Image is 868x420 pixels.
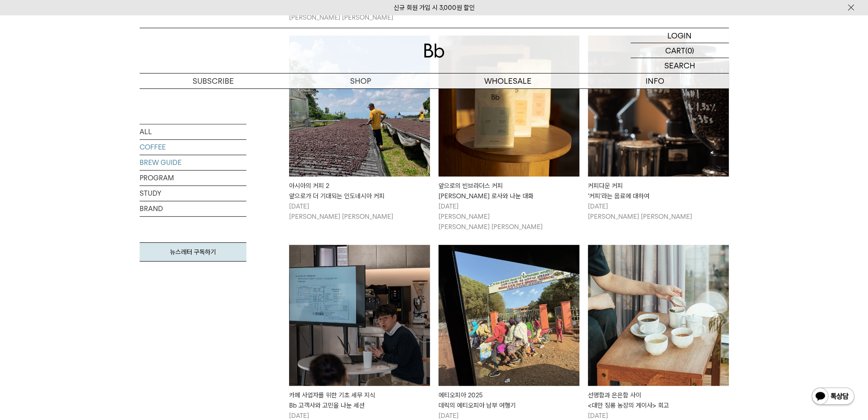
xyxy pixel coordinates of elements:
img: 카페 사업자를 위한 기초 세무 지식Bb 고객사와 고민을 나눈 세션 [289,245,430,386]
p: SEARCH [664,58,695,73]
p: INFO [582,73,729,88]
p: (0) [685,43,694,58]
a: ALL [140,124,246,139]
img: 앞으로의 빈브라더스 커피 그린빈 바이어 로사와 나눈 대화 [438,35,579,176]
div: 아시아의 커피 2 앞으로가 더 기대되는 인도네시아 커피 [289,181,430,201]
a: BREW GUIDE [140,155,246,170]
p: CART [665,43,685,58]
a: 뉴스레터 구독하기 [140,242,246,261]
img: 아시아의 커피 2앞으로가 더 기대되는 인도네시아 커피 [289,35,430,176]
div: 카페 사업자를 위한 기초 세무 지식 Bb 고객사와 고민을 나눈 세션 [289,390,430,411]
a: CART (0) [631,43,729,58]
p: [DATE] [PERSON_NAME] [PERSON_NAME] [588,201,729,222]
a: SHOP [287,73,434,88]
a: COFFEE [140,140,246,155]
div: 커피다운 커피 '커피'라는 음료에 대하여 [588,181,729,201]
img: 카카오톡 채널 1:1 채팅 버튼 [811,387,855,407]
a: STUDY [140,186,246,201]
a: 신규 회원 가입 시 3,000원 할인 [394,4,475,12]
div: 앞으로의 빈브라더스 커피 [PERSON_NAME] 로사와 나눈 대화 [438,181,579,201]
a: 아시아의 커피 2앞으로가 더 기대되는 인도네시아 커피 아시아의 커피 2앞으로가 더 기대되는 인도네시아 커피 [DATE][PERSON_NAME] [PERSON_NAME] [289,35,430,222]
a: SUBSCRIBE [140,73,287,88]
a: 커피다운 커피'커피'라는 음료에 대하여 커피다운 커피'커피'라는 음료에 대하여 [DATE][PERSON_NAME] [PERSON_NAME] [588,35,729,222]
img: 커피다운 커피'커피'라는 음료에 대하여 [588,35,729,176]
a: LOGIN [631,28,729,43]
a: 앞으로의 빈브라더스 커피 그린빈 바이어 로사와 나눈 대화 앞으로의 빈브라더스 커피[PERSON_NAME] 로사와 나눈 대화 [DATE][PERSON_NAME][PERSON_N... [438,35,579,232]
p: LOGIN [667,28,692,43]
img: 에티오피아 2025데릭의 에티오피아 남부 여행기 [438,245,579,386]
p: [DATE] [PERSON_NAME] [PERSON_NAME] [PERSON_NAME] [438,201,579,232]
a: PROGRAM [140,170,246,185]
div: 선명함과 은은함 사이 <대만 징롱 농장의 게이샤> 회고 [588,390,729,411]
p: [DATE] [PERSON_NAME] [PERSON_NAME] [289,201,430,222]
p: WHOLESALE [434,73,582,88]
div: 에티오피아 2025 데릭의 에티오피아 남부 여행기 [438,390,579,411]
a: BRAND [140,201,246,216]
img: 로고 [424,44,444,58]
img: 선명함과 은은함 사이 <대만 징롱 농장의 게이샤> 회고 [588,245,729,386]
